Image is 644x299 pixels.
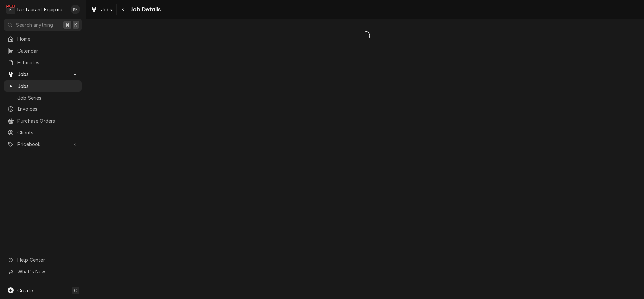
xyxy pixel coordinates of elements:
[17,129,78,136] span: Clients
[17,35,78,42] span: Home
[65,21,70,28] span: ⌘
[4,127,82,138] a: Clients
[4,266,82,277] a: Go to What's New
[17,268,78,275] span: What's New
[4,33,82,44] a: Home
[17,288,33,293] span: Create
[17,71,68,78] span: Jobs
[17,47,78,54] span: Calendar
[101,6,112,13] span: Jobs
[17,256,78,263] span: Help Center
[17,141,68,148] span: Pricebook
[4,254,82,265] a: Go to Help Center
[4,19,82,31] button: Search anything⌘K
[4,69,82,80] a: Go to Jobs
[17,94,78,101] span: Job Series
[16,21,53,28] span: Search anything
[4,80,82,92] a: Jobs
[71,5,80,14] div: KR
[17,59,78,66] span: Estimates
[4,139,82,150] a: Go to Pricebook
[74,287,77,294] span: C
[71,5,80,14] div: Kelli Robinette's Avatar
[17,105,78,112] span: Invoices
[6,5,15,14] div: Restaurant Equipment Diagnostics's Avatar
[4,92,82,103] a: Job Series
[88,4,115,15] a: Jobs
[129,5,161,14] span: Job Details
[6,5,15,14] div: R
[118,4,129,15] button: Navigate back
[17,117,78,124] span: Purchase Orders
[17,82,78,90] span: Jobs
[4,45,82,56] a: Calendar
[74,21,77,28] span: K
[4,57,82,68] a: Estimates
[17,6,67,13] div: Restaurant Equipment Diagnostics
[4,115,82,126] a: Purchase Orders
[4,103,82,114] a: Invoices
[86,29,644,43] span: Loading...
